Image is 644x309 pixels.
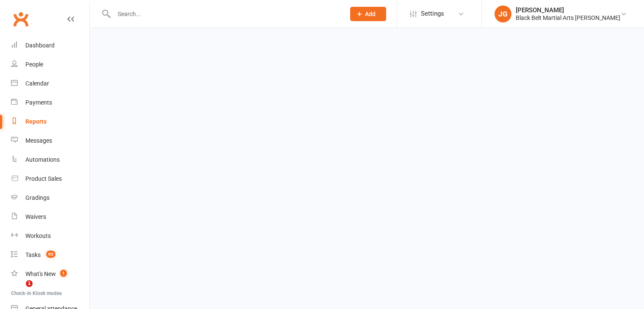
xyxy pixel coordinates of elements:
[11,55,89,74] a: People
[25,156,60,163] div: Automations
[25,99,52,106] div: Payments
[25,251,41,258] div: Tasks
[11,112,89,131] a: Reports
[25,175,62,182] div: Product Sales
[25,232,51,239] div: Workouts
[11,188,89,207] a: Gradings
[46,251,55,258] span: 93
[26,280,33,287] span: 1
[25,194,50,201] div: Gradings
[10,8,31,30] a: Clubworx
[11,74,89,93] a: Calendar
[111,8,339,20] input: Search...
[25,80,49,87] div: Calendar
[11,93,89,112] a: Payments
[350,7,386,21] button: Add
[11,226,89,246] a: Workouts
[60,270,67,277] span: 1
[365,11,376,17] span: Add
[495,6,511,22] div: JG
[421,4,444,23] span: Settings
[11,131,89,150] a: Messages
[516,6,620,14] div: [PERSON_NAME]
[25,137,52,144] div: Messages
[8,280,29,301] iframe: Intercom live chat
[11,246,89,265] a: Tasks 93
[25,61,43,68] div: People
[11,207,89,226] a: Waivers
[25,118,47,125] div: Reports
[25,213,46,220] div: Waivers
[25,42,55,49] div: Dashboard
[11,36,89,55] a: Dashboard
[516,14,620,22] div: Black Belt Martial Arts [PERSON_NAME]
[11,169,89,188] a: Product Sales
[11,150,89,169] a: Automations
[11,265,89,284] a: What's New1
[25,270,56,277] div: What's New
